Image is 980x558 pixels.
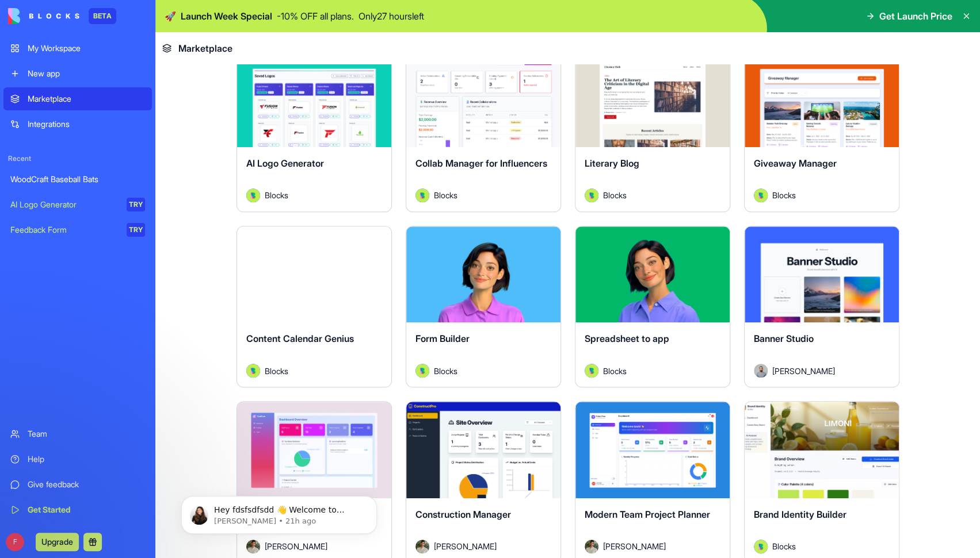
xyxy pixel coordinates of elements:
span: Blocks [772,540,796,552]
img: Avatar [415,540,429,553]
div: Help [28,453,145,465]
div: TRY [127,198,145,211]
iframe: Intercom notifications message [164,472,394,552]
a: Spreadsheet to appAvatarBlocks [575,226,730,388]
img: logo [8,8,79,24]
a: Collab Manager for InfluencersAvatarBlocks [406,50,561,212]
span: Blocks [265,365,288,377]
a: Integrations [3,113,152,136]
span: Construction Manager [415,509,511,520]
span: [PERSON_NAME] [434,540,497,552]
div: WoodCraft Baseball Bats [10,174,145,185]
span: Literary Blog [585,157,639,169]
a: My Workspace [3,37,152,60]
a: Give feedback [3,473,152,496]
span: 🚀 [165,9,176,23]
button: Upgrade [36,533,79,551]
img: Avatar [754,540,768,553]
a: Literary BlogAvatarBlocks [575,50,730,212]
span: Brand Identity Builder [754,509,846,520]
span: Blocks [265,189,288,201]
span: F [6,533,24,551]
div: Give feedback [28,479,145,490]
span: Launch Week Special [181,9,272,23]
a: Marketplace [3,87,152,110]
div: Team [28,428,145,440]
div: Feedback Form [10,224,119,236]
a: Content Calendar GeniusAvatarBlocks [237,226,392,388]
a: Help [3,448,152,471]
img: Avatar [585,540,598,553]
span: Banner Studio [754,333,814,344]
span: Content Calendar Genius [246,333,354,344]
a: Team [3,422,152,445]
a: WoodCraft Baseball Bats [3,168,152,191]
img: Avatar [246,188,260,202]
a: Upgrade [36,536,79,547]
a: AI Logo GeneratorAvatarBlocks [237,50,392,212]
div: AI Logo Generator [10,199,119,210]
div: New app [28,68,145,79]
span: Blocks [603,189,627,201]
a: Banner StudioAvatar[PERSON_NAME] [744,226,899,388]
span: Blocks [434,189,457,201]
a: Giveaway ManagerAvatarBlocks [744,50,899,212]
span: Blocks [603,365,627,377]
img: Avatar [585,364,598,378]
div: Marketplace [28,93,145,105]
a: New app [3,62,152,85]
span: Get Launch Price [879,9,952,23]
img: Avatar [415,188,429,202]
span: Marketplace [178,41,232,55]
a: Get Started [3,498,152,521]
div: BETA [89,8,116,24]
a: Feedback FormTRY [3,218,152,241]
div: Integrations [28,118,145,130]
img: Avatar [415,364,429,378]
a: BETA [8,8,116,24]
span: Form Builder [415,333,470,344]
img: Avatar [246,364,260,378]
span: AI Logo Generator [246,157,324,169]
span: [PERSON_NAME] [603,540,666,552]
p: Only 27 hours left [359,9,424,23]
span: Giveaway Manager [754,157,837,169]
span: Blocks [434,365,457,377]
span: [PERSON_NAME] [772,365,835,377]
div: My Workspace [28,43,145,54]
a: Form BuilderAvatarBlocks [406,226,561,388]
span: Modern Team Project Planner [585,509,710,520]
div: Get Started [28,504,145,515]
a: AI Logo GeneratorTRY [3,193,152,216]
img: Avatar [754,364,768,378]
div: TRY [127,223,145,237]
p: - 10 % OFF all plans. [277,9,354,23]
img: Avatar [585,188,598,202]
span: Blocks [772,189,796,201]
span: Recent [3,154,152,163]
img: Avatar [754,188,768,202]
span: Collab Manager for Influencers [415,157,547,169]
span: Spreadsheet to app [585,333,669,344]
